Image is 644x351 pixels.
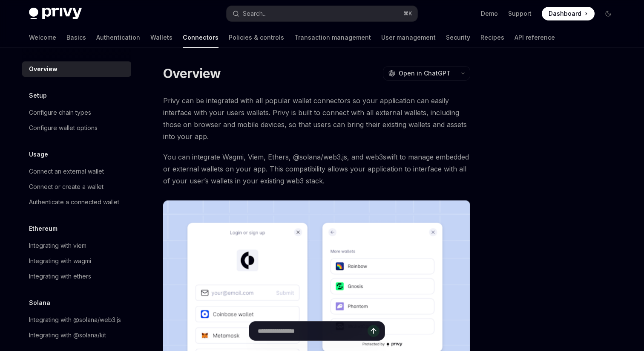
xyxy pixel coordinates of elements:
a: Basics [66,27,86,48]
div: Connect an external wallet [29,166,104,177]
div: Search... [243,9,267,19]
a: Integrating with viem [22,238,131,253]
a: Dashboard [542,7,595,20]
a: API reference [515,27,555,48]
a: Configure chain types [22,105,131,120]
a: Welcome [29,27,56,48]
div: Integrating with ethers [29,271,91,281]
span: Dashboard [549,9,581,18]
div: Integrating with viem [29,241,86,251]
h5: Solana [29,298,50,308]
a: Authenticate a connected wallet [22,194,131,210]
span: Privy can be integrated with all popular wallet connectors so your application can easily interfa... [163,95,470,142]
h5: Setup [29,90,47,101]
div: Overview [29,64,57,74]
div: Authenticate a connected wallet [29,197,119,207]
div: Integrating with @solana/kit [29,330,106,340]
div: Connect or create a wallet [29,182,103,192]
h1: Overview [163,66,221,81]
a: User management [381,27,436,48]
button: Send message [368,325,379,337]
a: Authentication [96,27,140,48]
a: Integrating with @solana/kit [22,328,131,343]
span: You can integrate Wagmi, Viem, Ethers, @solana/web3.js, and web3swift to manage embedded or exter... [163,151,470,187]
button: Toggle dark mode [601,7,615,20]
a: Transaction management [294,27,371,48]
a: Connectors [183,27,218,48]
a: Integrating with @solana/web3.js [22,312,131,328]
h5: Usage [29,149,48,160]
a: Support [508,9,532,18]
a: Policies & controls [229,27,284,48]
div: Integrating with @solana/web3.js [29,315,121,325]
span: ⌘ K [403,10,412,17]
a: Configure wallet options [22,120,131,136]
h5: Ethereum [29,223,57,234]
button: Search...⌘K [227,6,417,21]
span: Open in ChatGPT [399,69,451,78]
img: dark logo [29,8,82,20]
a: Connect or create a wallet [22,179,131,194]
a: Integrating with wagmi [22,253,131,269]
div: Integrating with wagmi [29,256,91,266]
div: Configure chain types [29,107,91,118]
a: Wallets [150,27,172,48]
div: Configure wallet options [29,123,98,133]
button: Open in ChatGPT [383,66,456,81]
a: Integrating with ethers [22,269,131,284]
a: Demo [481,9,498,18]
a: Overview [22,61,131,77]
a: Recipes [480,27,504,48]
a: Security [446,27,470,48]
a: Connect an external wallet [22,164,131,179]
